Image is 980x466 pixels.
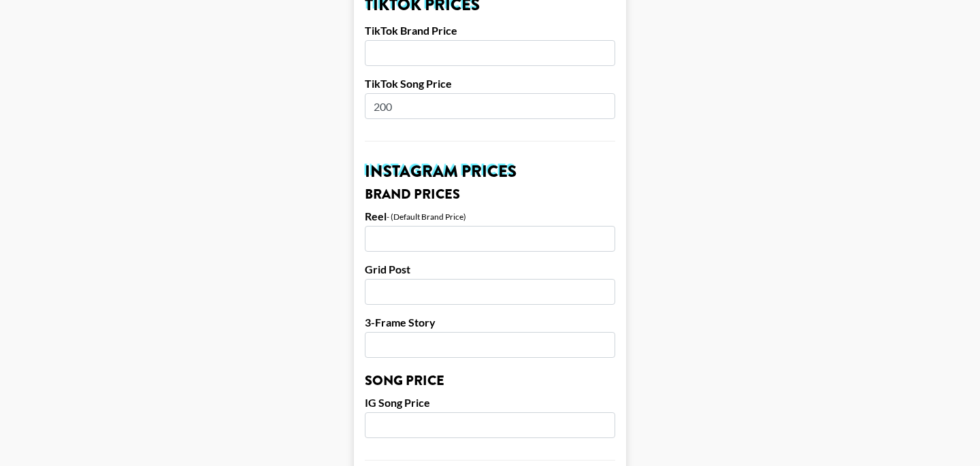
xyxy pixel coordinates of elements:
[365,210,387,223] label: Reel
[365,263,615,276] label: Grid Post
[365,24,615,37] label: TikTok Brand Price
[365,188,615,201] h3: Brand Prices
[365,77,615,90] label: TikTok Song Price
[365,396,615,410] label: IG Song Price
[365,316,615,329] label: 3-Frame Story
[365,163,615,180] h2: Instagram Prices
[387,212,466,222] div: - (Default Brand Price)
[365,374,615,388] h3: Song Price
